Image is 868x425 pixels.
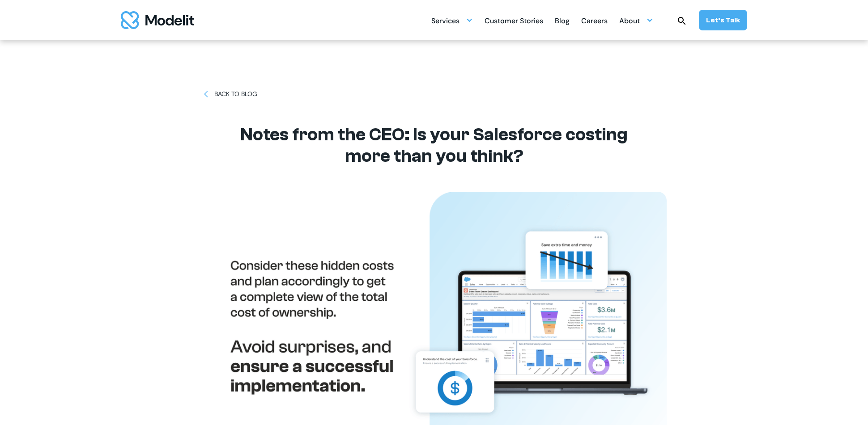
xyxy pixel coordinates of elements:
h1: Notes from the CEO: Is your Salesforce costing more than you think? [233,124,635,167]
img: modelit logo [121,11,194,29]
a: home [121,11,194,29]
div: Let’s Talk [706,15,740,25]
div: About [619,12,653,29]
div: Careers [581,13,608,30]
a: BACK TO BLOG [201,89,257,99]
div: BACK TO BLOG [214,89,257,99]
div: About [619,13,640,30]
a: Customer Stories [485,12,543,29]
a: Blog [555,12,570,29]
div: Services [431,13,460,30]
div: Customer Stories [485,13,543,30]
a: Let’s Talk [699,10,747,30]
div: Blog [555,13,570,30]
div: Services [431,12,473,29]
a: Careers [581,12,608,29]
